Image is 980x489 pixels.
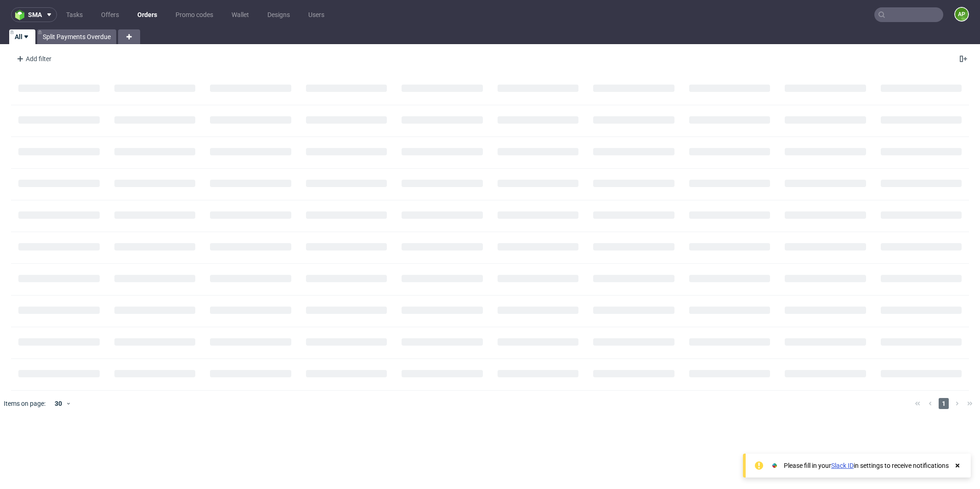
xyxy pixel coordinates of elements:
span: sma [28,11,42,18]
a: Orders [132,7,163,22]
span: Items on page: [4,399,45,408]
figcaption: AP [955,8,968,21]
button: sma [11,7,57,22]
span: 1 [939,398,949,409]
a: Designs [262,7,295,22]
img: logo [15,10,28,20]
a: Tasks [61,7,88,22]
a: Slack ID [831,462,854,469]
img: Slack [770,461,779,470]
a: Users [303,7,330,22]
a: Split Payments Overdue [37,29,116,44]
a: All [9,29,35,44]
a: Promo codes [170,7,219,22]
div: Add filter [13,51,53,66]
div: 30 [49,397,66,410]
a: Offers [96,7,125,22]
a: Wallet [226,7,255,22]
div: Please fill in your in settings to receive notifications [784,461,949,470]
